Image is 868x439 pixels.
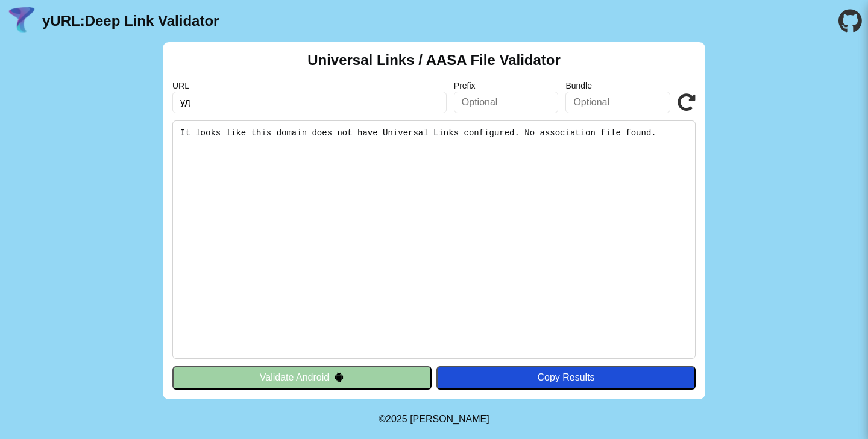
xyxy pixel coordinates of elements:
[565,92,670,113] input: Optional
[436,366,696,389] button: Copy Results
[410,414,489,424] a: Michael Ibragimchayev's Personal Site
[307,52,561,69] h2: Universal Links / AASA File Validator
[6,5,37,37] img: yURL Logo
[42,13,219,30] a: yURL:Deep Link Validator
[442,372,690,383] div: Copy Results
[565,81,670,90] label: Bundle
[334,372,344,382] img: droidIcon.svg
[386,414,407,424] span: 2025
[379,399,489,439] footer: ©
[172,92,447,113] input: Required
[454,81,559,90] label: Prefix
[454,92,559,113] input: Optional
[172,120,696,359] pre: It looks like this domain does not have Universal Links configured. No association file found.
[172,81,447,90] label: URL
[172,366,432,389] button: Validate Android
